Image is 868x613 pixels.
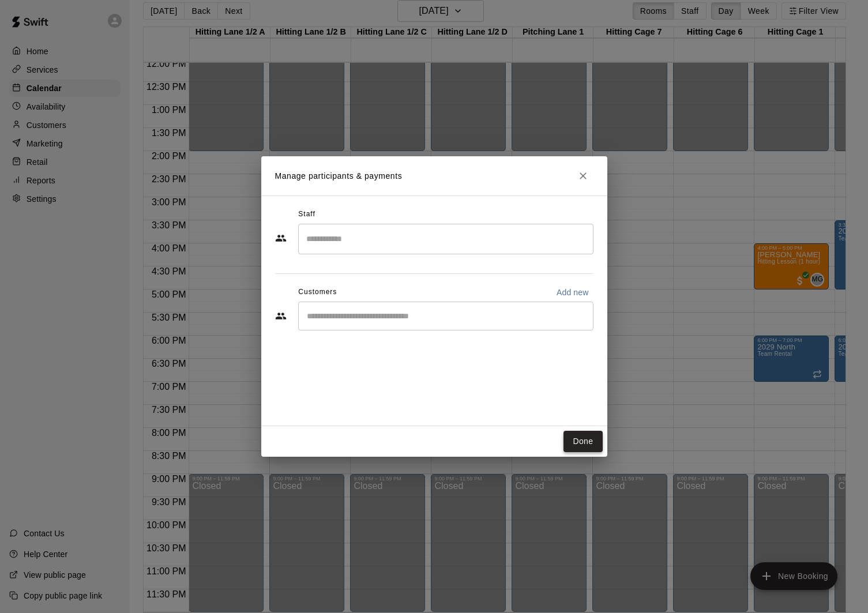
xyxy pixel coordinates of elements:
span: Customers [298,283,337,302]
div: Search staff [298,224,593,254]
p: Add new [557,287,589,298]
div: Start typing to search customers... [298,302,593,330]
button: Close [573,166,593,186]
p: Manage participants & payments [275,170,403,182]
button: Add new [552,283,593,302]
svg: Staff [275,232,287,244]
span: Staff [298,205,315,224]
button: Done [563,431,602,452]
svg: Customers [275,310,287,322]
